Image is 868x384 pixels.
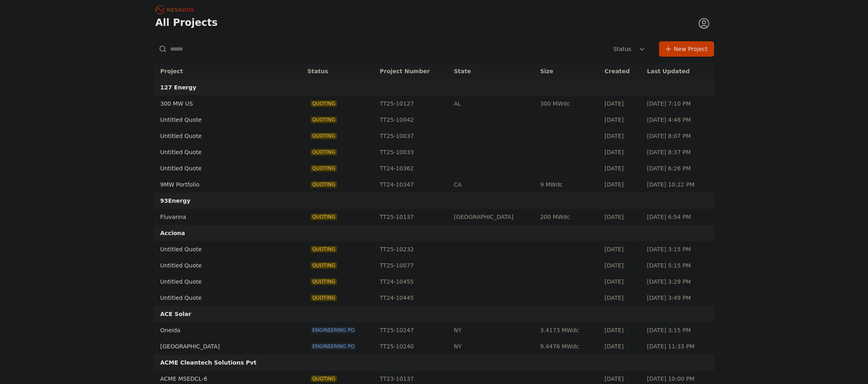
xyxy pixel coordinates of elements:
tr: OneidaEngineering POTT25-10247NY3.4173 MWdc[DATE][DATE] 3:15 PM [154,322,714,338]
span: Quoting [311,295,337,301]
td: TT25-10077 [375,257,450,274]
td: TT25-10033 [375,144,450,160]
h1: All Projects [156,16,218,29]
td: TT25-10247 [375,322,450,338]
span: Quoting [311,165,337,172]
td: 9.4476 MWdc [536,338,600,354]
span: Engineering PO [311,327,356,333]
span: Quoting [311,133,337,139]
td: [DATE] 4:48 PM [643,112,714,128]
td: [DATE] 8:07 PM [643,128,714,144]
tr: Untitled QuoteQuotingTT25-10232[DATE][DATE] 3:15 PM [154,241,714,257]
td: [GEOGRAPHIC_DATA] [154,338,283,354]
td: Untitled Quote [154,112,283,128]
span: Engineering PO [311,343,356,350]
td: 9MW Portfolio [154,176,283,193]
td: [DATE] [600,338,643,354]
td: Untitled Quote [154,290,283,306]
span: Quoting [311,117,337,123]
span: Quoting [311,262,337,269]
td: TT24-10455 [375,274,450,290]
span: Quoting [311,246,337,252]
tr: Untitled QuoteQuotingTT24-10455[DATE][DATE] 3:29 PM [154,274,714,290]
td: CA [450,176,536,193]
td: [DATE] 5:15 PM [643,257,714,274]
tr: FluvannaQuotingTT25-10137[GEOGRAPHIC_DATA]200 MWdc[DATE][DATE] 6:54 PM [154,209,714,225]
th: Project [154,63,283,79]
td: [DATE] [600,274,643,290]
button: Status [607,42,649,56]
tr: Untitled QuoteQuotingTT25-10033[DATE][DATE] 8:37 PM [154,144,714,160]
td: [DATE] 3:15 PM [643,322,714,338]
tr: Untitled QuoteQuotingTT24-10362[DATE][DATE] 6:26 PM [154,160,714,176]
th: Status [303,63,376,79]
td: [DATE] [600,128,643,144]
span: Status [610,45,631,53]
td: NY [450,338,536,354]
th: State [450,63,536,79]
td: [DATE] 7:10 PM [643,95,714,112]
td: [DATE] 8:37 PM [643,144,714,160]
td: NY [450,322,536,338]
td: [DATE] [600,144,643,160]
td: TT25-10137 [375,209,450,225]
td: Untitled Quote [154,160,283,176]
td: 300 MWdc [536,95,600,112]
td: Oneida [154,322,283,338]
td: [DATE] 3:29 PM [643,274,714,290]
td: TT25-10240 [375,338,450,354]
td: [DATE] [600,112,643,128]
tr: Untitled QuoteQuotingTT25-10042[DATE][DATE] 4:48 PM [154,112,714,128]
td: [DATE] [600,257,643,274]
td: [DATE] 6:26 PM [643,160,714,176]
td: [DATE] [600,95,643,112]
tr: Untitled QuoteQuotingTT25-10037[DATE][DATE] 8:07 PM [154,128,714,144]
td: TT25-10042 [375,112,450,128]
td: [DATE] 10:22 PM [643,176,714,193]
td: TT24-10362 [375,160,450,176]
td: [DATE] [600,160,643,176]
td: TT24-10445 [375,290,450,306]
td: Untitled Quote [154,274,283,290]
td: [DATE] 11:33 PM [643,338,714,354]
td: ACME Cleantech Solutions Pvt [154,354,714,371]
span: Quoting [311,181,337,188]
td: [DATE] [600,176,643,193]
td: [DATE] 6:54 PM [643,209,714,225]
td: Untitled Quote [154,144,283,160]
tr: Untitled QuoteQuotingTT25-10077[DATE][DATE] 5:15 PM [154,257,714,274]
nav: Breadcrumb [156,3,198,16]
td: [DATE] [600,322,643,338]
a: New Project [659,41,714,57]
tr: 300 MW USQuotingTT25-10127AL300 MWdc[DATE][DATE] 7:10 PM [154,95,714,112]
td: Fluvanna [154,209,283,225]
tr: Untitled QuoteQuotingTT24-10445[DATE][DATE] 3:49 PM [154,290,714,306]
th: Last Updated [643,63,714,79]
td: [DATE] [600,290,643,306]
tr: 9MW PortfolioQuotingTT24-10347CA9 MWdc[DATE][DATE] 10:22 PM [154,176,714,193]
td: [DATE] [600,241,643,257]
td: 200 MWdc [536,209,600,225]
td: Untitled Quote [154,257,283,274]
th: Created [600,63,643,79]
th: Project Number [375,63,450,79]
td: 127 Energy [154,79,714,95]
td: TT25-10037 [375,128,450,144]
td: Untitled Quote [154,128,283,144]
td: Acciona [154,225,714,241]
th: Size [536,63,600,79]
td: 3.4173 MWdc [536,322,600,338]
span: Quoting [311,149,337,155]
td: 93Energy [154,193,714,209]
td: [DATE] [600,209,643,225]
td: [DATE] 3:49 PM [643,290,714,306]
td: 9 MWdc [536,176,600,193]
td: [DATE] 3:15 PM [643,241,714,257]
td: ACE Solar [154,306,714,322]
td: 300 MW US [154,95,283,112]
td: AL [450,95,536,112]
tr: [GEOGRAPHIC_DATA]Engineering POTT25-10240NY9.4476 MWdc[DATE][DATE] 11:33 PM [154,338,714,354]
td: [GEOGRAPHIC_DATA] [450,209,536,225]
span: Quoting [311,278,337,285]
td: TT25-10127 [375,95,450,112]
